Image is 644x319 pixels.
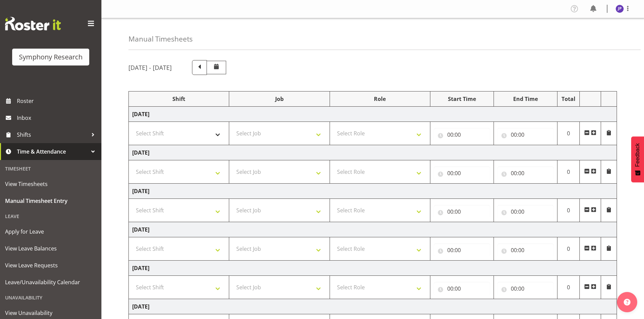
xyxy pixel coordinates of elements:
[635,143,641,167] span: Feedback
[497,205,554,218] input: Click to select...
[128,64,172,71] h5: [DATE] - [DATE]
[333,95,427,103] div: Role
[2,257,100,274] a: View Leave Requests
[2,192,100,209] a: Manual Timesheet Entry
[17,96,98,106] span: Roster
[5,227,96,237] span: Apply for Leave
[5,179,96,189] span: View Timesheets
[5,243,96,254] span: View Leave Balances
[129,107,617,122] td: [DATE]
[497,166,554,180] input: Click to select...
[17,130,88,140] span: Shifts
[5,196,96,206] span: Manual Timesheet Entry
[19,52,82,62] div: Symphony Research
[129,145,617,160] td: [DATE]
[557,276,580,299] td: 0
[2,223,100,240] a: Apply for Leave
[624,299,630,305] img: help-xxl-2.png
[2,176,100,192] a: View Timesheets
[616,5,624,13] img: judith-partridge11888.jpg
[129,299,617,314] td: [DATE]
[5,17,61,30] img: Rosterit website logo
[561,95,576,103] div: Total
[5,277,96,287] span: Leave/Unavailability Calendar
[129,222,617,237] td: [DATE]
[17,147,88,157] span: Time & Attendance
[434,166,490,180] input: Click to select...
[557,237,580,261] td: 0
[557,160,580,184] td: 0
[132,95,225,103] div: Shift
[5,260,96,270] span: View Leave Requests
[497,128,554,141] input: Click to select...
[434,282,490,295] input: Click to select...
[2,240,100,257] a: View Leave Balances
[129,261,617,276] td: [DATE]
[557,199,580,222] td: 0
[2,209,100,223] div: Leave
[631,136,644,182] button: Feedback - Show survey
[5,308,96,318] span: View Unavailability
[129,184,617,199] td: [DATE]
[497,282,554,295] input: Click to select...
[434,243,490,257] input: Click to select...
[128,35,193,43] h4: Manual Timesheets
[2,291,100,304] div: Unavailability
[557,122,580,145] td: 0
[2,274,100,291] a: Leave/Unavailability Calendar
[17,113,98,123] span: Inbox
[497,243,554,257] input: Click to select...
[434,95,490,103] div: Start Time
[2,162,100,176] div: Timesheet
[497,95,554,103] div: End Time
[233,95,326,103] div: Job
[434,128,490,141] input: Click to select...
[434,205,490,218] input: Click to select...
